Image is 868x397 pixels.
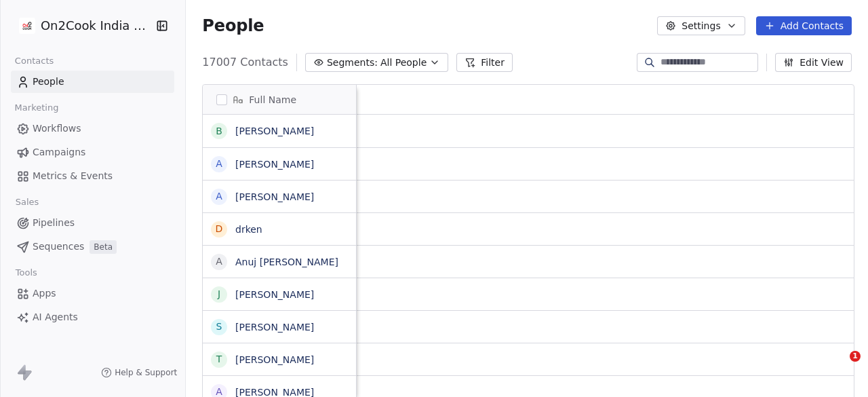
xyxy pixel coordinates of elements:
[775,53,852,72] button: Edit View
[11,212,174,234] a: Pipelines
[33,310,78,324] span: AI Agents
[33,216,75,230] span: Pipelines
[456,53,513,72] button: Filter
[235,257,338,267] a: Anuj [PERSON_NAME]
[235,224,262,235] a: drken
[9,51,60,71] span: Contacts
[235,289,314,300] a: [PERSON_NAME]
[41,17,153,35] span: On2Cook India Pvt. Ltd.
[235,159,314,170] a: [PERSON_NAME]
[327,56,378,70] span: Segments:
[216,254,223,269] div: A
[101,367,177,378] a: Help & Support
[216,189,223,204] div: A
[657,16,745,35] button: Settings
[33,169,113,183] span: Metrics & Events
[216,157,223,171] div: A
[850,351,861,362] span: 1
[203,85,356,114] div: Full Name
[218,287,220,301] div: J
[216,320,222,334] div: S
[11,306,174,328] a: AI Agents
[11,141,174,164] a: Campaigns
[11,165,174,187] a: Metrics & Events
[216,222,223,236] div: d
[90,240,117,254] span: Beta
[33,75,64,89] span: People
[33,240,84,254] span: Sequences
[380,56,427,70] span: All People
[9,263,43,283] span: Tools
[235,354,314,365] a: [PERSON_NAME]
[11,235,174,258] a: SequencesBeta
[11,71,174,93] a: People
[216,124,223,138] div: B
[822,351,854,383] iframe: Intercom live chat
[249,93,296,107] span: Full Name
[115,367,177,378] span: Help & Support
[19,18,35,34] img: on2cook%20logo-04%20copy.jpg
[33,121,81,136] span: Workflows
[9,192,45,212] span: Sales
[33,145,85,159] span: Campaigns
[9,98,64,118] span: Marketing
[235,126,314,136] a: [PERSON_NAME]
[235,322,314,333] a: [PERSON_NAME]
[11,282,174,305] a: Apps
[11,117,174,140] a: Workflows
[235,191,314,202] a: [PERSON_NAME]
[16,14,146,37] button: On2Cook India Pvt. Ltd.
[202,16,264,36] span: People
[33,286,56,301] span: Apps
[756,16,852,35] button: Add Contacts
[216,352,222,366] div: T
[202,54,288,71] span: 17007 Contacts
